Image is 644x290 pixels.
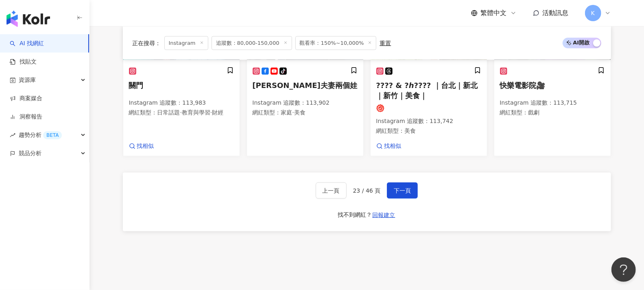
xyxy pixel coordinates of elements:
a: 找相似 [129,142,154,150]
span: K [591,9,595,18]
div: BETA [43,131,62,139]
span: 正在搜尋 ： [133,40,161,46]
span: 下一頁 [394,187,411,194]
button: 上一頁 [316,182,347,199]
p: 網紅類型 ： [376,127,481,135]
img: logo [7,11,50,27]
span: · [210,109,212,116]
iframe: Help Scout Beacon - Open [611,257,636,282]
span: 找相似 [384,142,402,150]
a: 找貼文 [10,58,37,66]
span: 追蹤數：80,000-150,000 [212,36,292,50]
span: 觀看率：150%~10,000% [295,36,377,50]
span: 美食 [405,127,416,134]
span: 繁體中文 [481,9,507,18]
span: rise [10,132,15,138]
span: 23 / 46 頁 [353,187,381,194]
span: 日常話題 [157,109,180,116]
div: 找不到網紅？ [338,211,372,219]
p: Instagram 追蹤數 ： 113,742 [376,117,481,125]
button: 回報建立 [372,209,396,222]
p: Instagram 追蹤數 ： 113,902 [253,99,358,107]
span: 美食 [294,109,306,116]
span: 活動訊息 [543,9,569,17]
span: [PERSON_NAME]夫妻兩個娃 [253,81,357,90]
a: 商案媒合 [10,94,42,103]
p: 網紅類型 ： [500,109,605,117]
span: 趨勢分析 [19,126,62,144]
span: 競品分析 [19,144,41,163]
span: 回報建立 [373,212,395,218]
span: · [293,109,294,116]
span: 戲劇 [528,109,540,116]
span: 教育與學習 [182,109,210,116]
p: 網紅類型 ： [253,109,358,117]
span: 關門 [129,81,144,90]
button: 下一頁 [387,182,418,199]
span: 家庭 [281,109,293,116]
div: 重置 [380,40,391,46]
span: 找相似 [137,142,154,150]
span: 資源庫 [19,71,36,89]
span: · [180,109,182,116]
p: Instagram 追蹤數 ： 113,715 [500,99,605,107]
span: 上一頁 [323,187,340,194]
a: 洞察報告 [10,113,42,121]
span: Instagram [164,36,208,50]
p: 網紅類型 ： [129,109,234,117]
a: 找相似 [376,142,402,150]
span: ???? & ?ℎ???? ｜台北｜新北｜新竹｜美食｜ [376,81,478,100]
span: 快樂電影院🎥 [500,81,546,90]
a: searchAI 找網紅 [10,40,44,48]
p: Instagram 追蹤數 ： 113,983 [129,99,234,107]
span: 財經 [212,109,223,116]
